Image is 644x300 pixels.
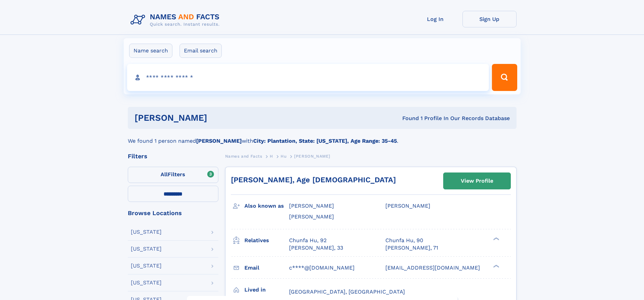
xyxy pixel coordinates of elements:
span: [GEOGRAPHIC_DATA], [GEOGRAPHIC_DATA] [289,289,405,295]
div: ❯ [492,264,500,268]
span: [PERSON_NAME] [289,203,334,209]
a: Names and Facts [225,152,262,160]
a: Chunfa Hu, 90 [385,237,423,244]
h3: Also known as [244,200,289,212]
span: Hu [281,154,286,159]
span: [PERSON_NAME] [294,154,330,159]
label: Filters [128,167,218,183]
div: Found 1 Profile In Our Records Database [305,115,510,122]
a: Log In [408,11,462,27]
a: Sign Up [462,11,517,27]
span: H [270,154,273,159]
span: [PERSON_NAME] [289,213,334,220]
h3: Lived in [244,284,289,296]
a: Chunfa Hu, 92 [289,237,327,244]
div: View Profile [461,173,493,189]
h1: [PERSON_NAME] [135,114,305,122]
a: [PERSON_NAME], 71 [385,244,438,252]
span: [PERSON_NAME] [385,203,430,209]
input: search input [127,64,489,91]
div: [US_STATE] [131,280,162,285]
img: Logo Names and Facts [128,11,225,29]
a: H [270,152,273,160]
label: Email search [180,44,222,58]
div: [US_STATE] [131,246,162,252]
button: Search Button [492,64,517,91]
h3: Email [244,262,289,274]
a: View Profile [444,173,510,189]
b: City: Plantation, State: [US_STATE], Age Range: 35-45 [253,138,397,144]
label: Name search [129,44,172,58]
div: [US_STATE] [131,263,162,269]
a: [PERSON_NAME], Age [DEMOGRAPHIC_DATA] [231,176,396,184]
div: Filters [128,153,218,159]
b: [PERSON_NAME] [196,138,242,144]
div: We found 1 person named with . [128,129,517,145]
div: ❯ [492,236,500,241]
a: Hu [281,152,286,160]
span: [EMAIL_ADDRESS][DOMAIN_NAME] [385,264,480,271]
div: [US_STATE] [131,229,162,235]
h3: Relatives [244,235,289,246]
span: All [161,171,168,178]
a: [PERSON_NAME], 33 [289,244,343,252]
div: Browse Locations [128,210,218,216]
